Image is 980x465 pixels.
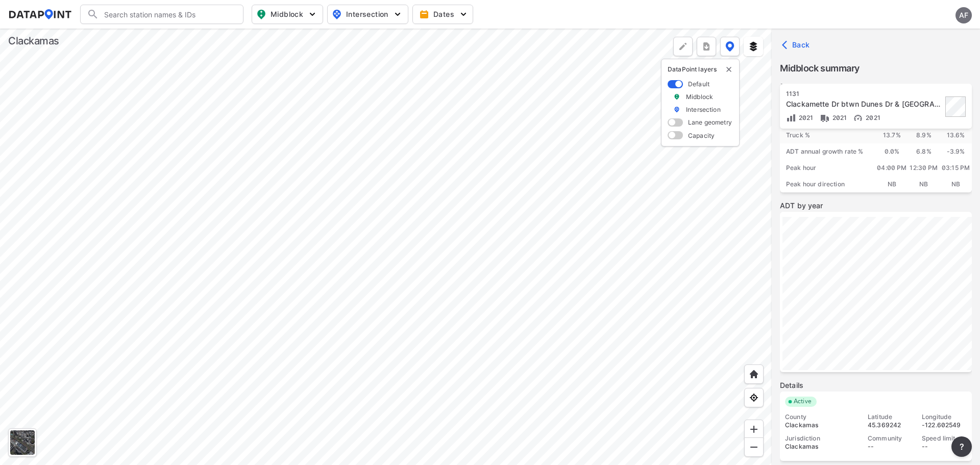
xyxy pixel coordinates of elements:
[749,393,759,403] img: zeq5HYn9AnE9l6UmnFLPAAAAAElFTkSuQmCC
[780,61,972,76] label: Midblock summary
[796,114,814,121] span: 2021
[412,5,473,24] button: Dates
[749,369,759,379] img: +XpAUvaXAN7GudzAAAAAElFTkSuQmCC
[785,413,859,421] div: County
[820,113,830,123] img: Vehicle class
[332,8,402,20] span: Intersection
[876,160,908,176] div: 04:00 PM
[786,90,942,98] div: 1131
[780,176,876,192] div: Peak hour direction
[958,440,966,453] span: ?
[673,92,680,101] img: marker_Midblock.5ba75e30.svg
[668,65,733,74] p: DataPoint layers
[744,364,764,384] div: Home
[876,143,908,160] div: 0.0 %
[686,105,721,114] label: Intersection
[725,65,733,74] img: close-external-leyer.3061a1c7.svg
[940,127,972,143] div: 13.6 %
[780,201,972,211] label: ADT by year
[8,428,37,457] div: Toggle basemap
[252,5,323,24] button: Midblock
[419,9,429,19] img: calendar-gold.39a51dde.svg
[327,5,408,24] button: Intersection
[307,9,317,19] img: 5YPKRKmlfpI5mqlR8AD95paCi+0kK1fRFDJSaMmawlwaeJcJwk9O2fotCW5ve9gAAAAASUVORK5CYII=
[421,9,467,19] span: Dates
[720,37,740,56] button: DataPoint layers
[780,37,814,53] button: Back
[830,114,847,121] span: 2021
[922,413,967,421] div: Longitude
[678,41,688,52] img: +Dz8AAAAASUVORK5CYII=
[744,388,764,407] div: View my location
[922,434,967,443] div: Speed limit
[749,424,759,434] img: ZvzfEJKXnyWIrJytrsY285QMwk63cM6Drc+sIAAAAASUVORK5CYII=
[876,176,908,192] div: NB
[784,40,810,50] span: Back
[780,79,972,89] label: Summary
[908,160,940,176] div: 12:30 PM
[780,127,876,143] div: Truck %
[725,41,734,52] img: data-point-layers.37681fc9.svg
[458,9,469,19] img: 5YPKRKmlfpI5mqlR8AD95paCi+0kK1fRFDJSaMmawlwaeJcJwk9O2fotCW5ve9gAAAAASUVORK5CYII=
[780,380,972,390] label: Details
[686,92,713,101] label: Midblock
[701,41,712,52] img: xqJnZQTG2JQi0x5lvmkeSNbbgIiQD62bqHG8IfrOzanD0FsRdYrij6fAAAAAElFTkSuQmCC
[99,6,237,22] input: Search
[876,127,908,143] div: 13.7 %
[790,397,817,407] span: Active
[744,420,764,439] div: Zoom in
[744,37,763,56] button: External layers
[688,118,732,127] label: Lane geometry
[255,8,267,20] img: map_pin_mid.602f9df1.svg
[785,443,859,451] div: Clackamas
[868,421,913,429] div: 45.369242
[785,434,859,443] div: Jurisdiction
[908,176,940,192] div: NB
[673,105,680,114] img: marker_Intersection.6861001b.svg
[256,8,316,20] span: Midblock
[673,37,693,56] div: Polygon tool
[955,7,972,23] div: AF
[786,113,796,123] img: Volume count
[744,437,764,457] div: Zoom out
[940,160,972,176] div: 03:15 PM
[8,34,59,48] div: Clackamas
[8,9,72,19] img: dataPointLogo.9353c09d.svg
[785,421,859,429] div: Clackamas
[749,442,759,452] img: MAAAAAElFTkSuQmCC
[940,176,972,192] div: NB
[868,434,913,443] div: Community
[780,160,876,176] div: Peak hour
[748,41,758,52] img: layers.ee07997e.svg
[868,443,913,451] div: --
[951,436,972,457] button: more
[868,413,913,421] div: Latitude
[697,37,716,56] button: more
[922,421,967,429] div: -122.602549
[393,9,403,19] img: 5YPKRKmlfpI5mqlR8AD95paCi+0kK1fRFDJSaMmawlwaeJcJwk9O2fotCW5ve9gAAAAASUVORK5CYII=
[688,131,715,140] label: Capacity
[908,143,940,160] div: 6.8 %
[331,8,343,20] img: map_pin_int.54838e6b.svg
[786,99,942,109] div: Clackamette Dr btwn Dunes Dr & Clackamette Park
[940,143,972,160] div: -3.9 %
[688,80,709,88] label: Default
[780,143,876,160] div: ADT annual growth rate %
[725,65,733,74] button: delete
[853,113,863,123] img: Vehicle speed
[922,443,967,451] div: --
[908,127,940,143] div: 8.9 %
[863,114,880,121] span: 2021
